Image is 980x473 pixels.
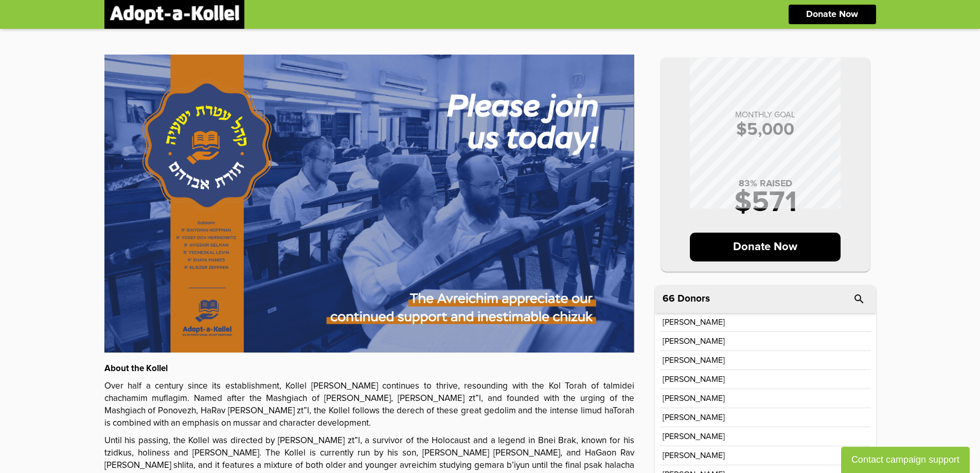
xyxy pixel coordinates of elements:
[110,5,239,24] img: logonobg.png
[678,294,710,304] p: Donors
[853,293,865,305] i: search
[663,394,725,402] p: [PERSON_NAME]
[663,318,725,326] p: [PERSON_NAME]
[663,451,725,460] p: [PERSON_NAME]
[671,111,860,119] p: MONTHLY GOAL
[663,375,725,383] p: [PERSON_NAME]
[841,447,970,473] button: Contact campaign support
[671,121,860,138] p: $
[104,55,634,353] img: fpg9TLBl6r.i9UxXHQcyP.jpg
[663,413,725,422] p: [PERSON_NAME]
[663,337,725,345] p: [PERSON_NAME]
[104,364,168,373] strong: About the Kollel
[104,380,634,430] p: Over half a century since its establishment, Kollel [PERSON_NAME] continues to thrive, resounding...
[663,294,675,304] span: 66
[806,10,858,19] p: Donate Now
[663,432,725,441] p: [PERSON_NAME]
[663,356,725,364] p: [PERSON_NAME]
[690,233,841,261] p: Donate Now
